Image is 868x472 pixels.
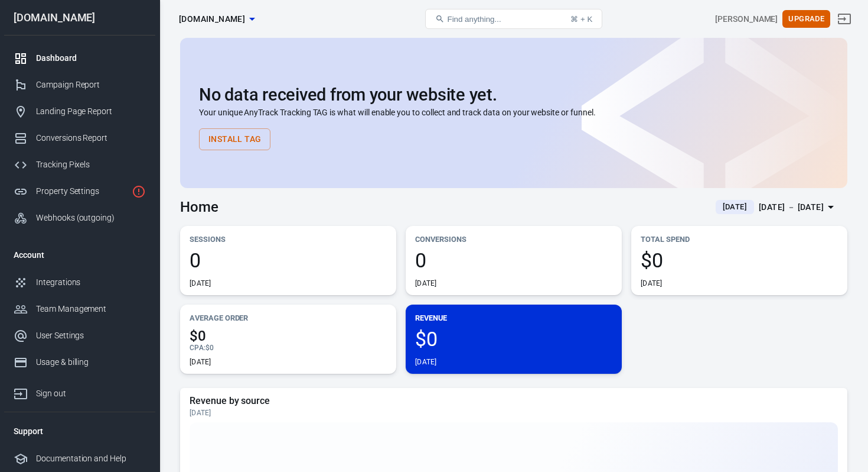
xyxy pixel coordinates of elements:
span: 0 [415,250,612,270]
div: Conversions Report [36,132,146,144]
button: Upgrade [782,10,830,28]
a: Conversions Report [4,125,155,151]
p: Revenue [415,312,612,324]
p: Conversions [415,233,612,245]
div: [DATE] [190,279,211,288]
button: Install Tag [199,128,270,150]
div: Sign out [36,387,146,400]
div: Tracking Pixels [36,159,146,171]
h5: Revenue by source [190,395,838,407]
a: Webhooks (outgoing) [4,205,155,231]
span: $0 [415,329,612,349]
a: Integrations [4,269,155,296]
div: Landing Page Report [36,105,146,118]
button: [DOMAIN_NAME] [174,8,259,30]
div: Team Management [36,303,146,315]
span: 0 [190,250,387,270]
div: Usage & billing [36,356,146,368]
span: CPA : [190,344,205,352]
a: Landing Page Report [4,98,155,125]
div: [DATE] － [DATE] [759,200,824,215]
div: Property Settings [36,185,127,198]
span: Find anything... [447,15,501,24]
div: User Settings [36,329,146,342]
div: [DATE] [415,357,437,367]
div: [DATE] [190,357,211,367]
div: Account id: VKEQ0i7x [715,13,778,25]
a: Sign out [830,5,859,33]
li: Account [4,241,155,269]
div: [DOMAIN_NAME] [4,12,155,23]
div: ⌘ + K [570,15,592,24]
div: Dashboard [36,52,146,64]
p: Average Order [190,312,387,324]
p: Total Spend [641,233,838,245]
li: Support [4,417,155,445]
div: Documentation and Help [36,452,146,465]
span: [DATE] [718,201,752,213]
p: Sessions [190,233,387,245]
span: $0 [641,250,838,270]
div: Integrations [36,276,146,289]
span: $0 [205,344,214,352]
a: Property Settings [4,178,155,205]
div: [DATE] [415,279,437,288]
button: Find anything...⌘ + K [425,9,602,29]
div: [DATE] [190,408,838,418]
h2: No data received from your website yet. [199,85,828,104]
a: User Settings [4,322,155,349]
a: Team Management [4,296,155,322]
p: Your unique AnyTrack Tracking TAG is what will enable you to collect and track data on your websi... [199,106,828,119]
svg: Property is not installed yet [132,185,146,199]
div: [DATE] [641,279,663,288]
span: softfacture.com [179,12,245,27]
a: Dashboard [4,45,155,72]
div: Campaign Report [36,79,146,91]
a: Usage & billing [4,349,155,376]
a: Campaign Report [4,72,155,98]
span: $0 [190,329,387,343]
button: [DATE][DATE] － [DATE] [706,198,847,217]
a: Tracking Pixels [4,151,155,178]
div: Webhooks (outgoing) [36,212,146,224]
a: Sign out [4,376,155,407]
h3: Home [180,199,218,215]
